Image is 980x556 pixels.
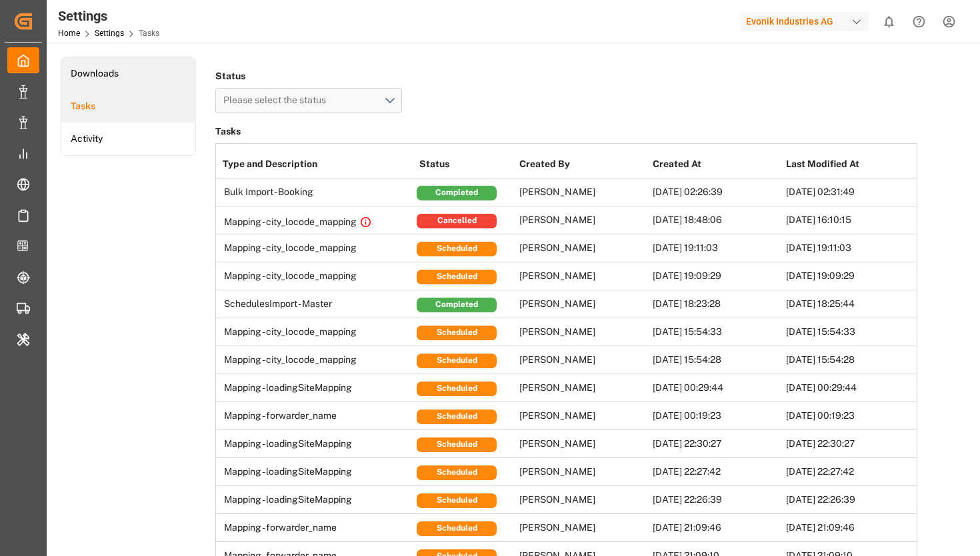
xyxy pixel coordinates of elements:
[649,430,783,458] td: [DATE] 22:30:27
[783,150,916,178] th: Last Modified At
[649,346,783,374] td: [DATE] 15:54:28
[783,514,916,542] td: [DATE] 21:09:46
[649,290,783,318] td: [DATE] 18:23:28
[216,486,416,514] td: Mapping - loadingSiteMapping
[516,206,649,234] td: [PERSON_NAME]
[417,354,497,368] div: Scheduled
[417,410,497,424] div: Scheduled
[516,262,649,290] td: [PERSON_NAME]
[417,214,497,228] div: Cancelled
[783,374,916,402] td: [DATE] 00:29:44
[516,430,649,458] td: [PERSON_NAME]
[417,465,497,480] div: Scheduled
[516,290,649,318] td: [PERSON_NAME]
[216,430,416,458] td: Mapping - loadingSiteMapping
[417,382,497,396] div: Scheduled
[741,9,874,34] button: Evonik Industries AG
[783,458,916,486] td: [DATE] 22:27:42
[516,514,649,542] td: [PERSON_NAME]
[216,262,416,290] td: Mapping - city_locode_mapping
[904,7,934,37] button: Help Center
[516,458,649,486] td: [PERSON_NAME]
[649,458,783,486] td: [DATE] 22:27:42
[216,374,416,402] td: Mapping - loadingSiteMapping
[216,318,416,346] td: Mapping - city_locode_mapping
[516,346,649,374] td: [PERSON_NAME]
[417,326,497,340] div: Scheduled
[783,290,916,318] td: [DATE] 18:25:44
[649,318,783,346] td: [DATE] 15:54:33
[783,402,916,430] td: [DATE] 00:19:23
[58,6,159,26] div: Settings
[516,402,649,430] td: [PERSON_NAME]
[649,234,783,262] td: [DATE] 19:11:03
[649,374,783,402] td: [DATE] 00:29:44
[516,150,649,178] th: Created By
[874,7,904,37] button: show 0 new notifications
[649,262,783,290] td: [DATE] 19:09:29
[783,486,916,514] td: [DATE] 22:26:39
[783,262,916,290] td: [DATE] 19:09:29
[216,234,416,262] td: Mapping - city_locode_mapping
[61,123,195,155] a: Activity
[417,521,497,536] div: Scheduled
[783,178,916,206] td: [DATE] 02:31:49
[216,290,416,318] td: SchedulesImport - Master
[649,514,783,542] td: [DATE] 21:09:46
[783,206,916,234] td: [DATE] 16:10:15
[649,206,783,234] td: [DATE] 18:48:06
[215,123,917,141] h3: Tasks
[216,206,416,234] td: Mapping - city_locode_mapping
[783,318,916,346] td: [DATE] 15:54:33
[216,458,416,486] td: Mapping - loadingSiteMapping
[516,178,649,206] td: [PERSON_NAME]
[61,57,195,90] a: Downloads
[741,12,869,31] div: Evonik Industries AG
[516,318,649,346] td: [PERSON_NAME]
[417,186,497,200] div: Completed
[417,298,497,312] div: Completed
[783,234,916,262] td: [DATE] 19:11:03
[216,402,416,430] td: Mapping - forwarder_name
[61,90,195,123] a: Tasks
[516,374,649,402] td: [PERSON_NAME]
[783,346,916,374] td: [DATE] 15:54:28
[216,150,416,178] th: Type and Description
[95,29,124,38] a: Settings
[215,88,402,113] button: open menu
[58,29,80,38] a: Home
[649,150,783,178] th: Created At
[417,493,497,508] div: Scheduled
[215,67,402,85] h4: Status
[223,95,333,105] span: Please select the status
[416,150,516,178] th: Status
[783,430,916,458] td: [DATE] 22:30:27
[417,270,497,284] div: Scheduled
[649,178,783,206] td: [DATE] 02:26:39
[649,402,783,430] td: [DATE] 00:19:23
[216,514,416,542] td: Mapping - forwarder_name
[417,242,497,256] div: Scheduled
[516,234,649,262] td: [PERSON_NAME]
[417,437,497,452] div: Scheduled
[516,486,649,514] td: [PERSON_NAME]
[216,178,416,206] td: Bulk Import - Booking
[649,486,783,514] td: [DATE] 22:26:39
[216,346,416,374] td: Mapping - city_locode_mapping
